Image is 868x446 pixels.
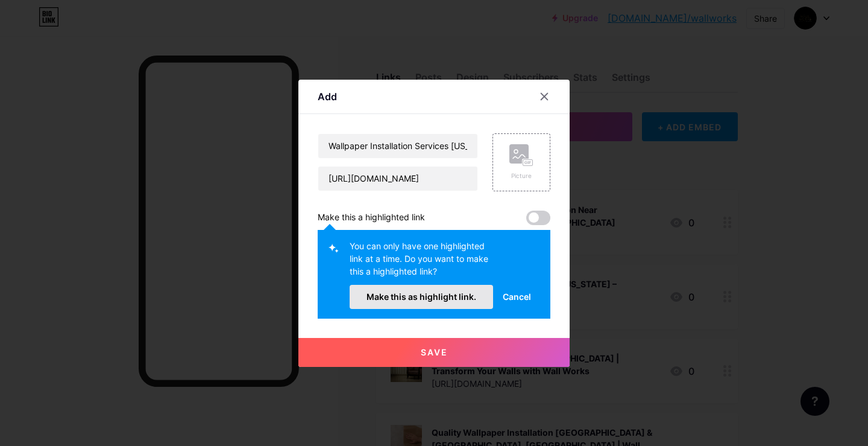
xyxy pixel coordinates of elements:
div: You can only have one highlighted link at a time. Do you want to make this a highlighted link? [350,240,493,285]
button: Save [298,338,570,367]
span: Make this as highlight link. [366,291,476,302]
input: Title [318,134,477,158]
input: URL [318,167,477,191]
div: Make this a highlighted link [318,211,425,225]
span: Save [421,347,448,357]
span: Cancel [503,290,531,303]
div: Add [318,89,337,104]
button: Make this as highlight link. [350,285,493,309]
div: Picture [509,171,533,180]
button: Cancel [493,285,541,309]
